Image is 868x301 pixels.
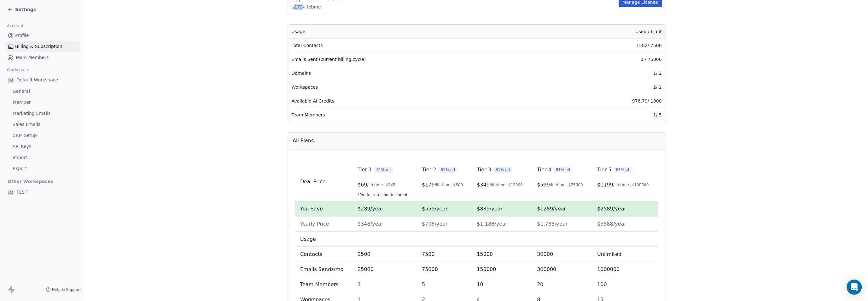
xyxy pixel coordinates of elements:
[5,176,56,186] span: Other Workspaces
[568,182,583,187] span: $ 25000
[8,189,14,195] img: logo_con%20trasparenza.png
[288,52,548,66] td: Emails Sent (current billing cycle)
[5,141,80,152] a: API Keys
[537,181,550,189] span: $ 599
[439,167,457,173] span: 81% off
[422,166,436,174] span: Tier 2
[5,119,80,130] a: Sales Emails
[52,287,81,292] span: Help & Support
[293,137,314,145] span: All Plans
[5,130,80,141] a: CRM Setup
[358,281,361,287] span: 1
[613,182,629,187] span: /lifetime
[288,25,548,38] th: Usage
[489,182,505,187] span: /lifetime
[5,152,80,163] a: Import
[548,94,666,108] td: 976.79 / 1000
[537,251,553,257] span: 30000
[5,41,80,52] a: Billing & Subscription
[288,108,548,122] td: Team Members
[15,43,62,50] span: Billing & Subscription
[548,25,666,38] th: Used / Limit
[16,77,58,83] span: Default Workspace
[358,166,372,174] span: Tier 1
[537,206,566,212] span: $1289/year
[358,221,383,227] span: $348/year
[292,4,617,10] span: $ 179 / lifetime
[288,66,548,80] td: Domains
[367,182,383,187] span: /lifetime
[295,262,352,277] td: Emails Sends/mo
[614,167,632,173] span: 81% off
[300,236,316,242] span: Usage
[537,266,556,272] span: 300000
[8,77,14,83] img: logo_con%20trasparenza.png
[477,266,496,272] span: 150000
[5,97,80,108] a: Member
[15,6,36,13] span: Settings
[537,166,551,174] span: Tier 4
[537,281,543,287] span: 20
[548,38,666,52] td: 1582 / 7500
[477,281,483,287] span: 10
[422,251,434,257] span: 7500
[15,32,29,39] span: Profile
[453,182,463,187] span: $ 500
[477,206,503,212] span: $889/year
[13,121,40,128] span: Sales Emails
[358,206,383,212] span: $289/year
[477,181,490,189] span: $ 349
[386,182,395,187] span: $ 245
[493,167,512,173] span: 81% off
[5,108,80,119] a: Marketing Emails
[300,206,323,212] span: You Save
[300,179,326,185] span: Deal Price
[358,192,412,198] span: *Pro features not included
[13,88,30,95] span: General
[13,110,50,117] span: Marketing Emails
[597,181,613,189] span: $ 1199
[295,277,352,292] td: Team Members
[422,281,425,287] span: 5
[15,54,49,61] span: Team Members
[358,266,374,272] span: 25000
[508,182,522,187] span: $ 12000
[548,52,666,66] td: 0 / 75000
[477,166,491,174] span: Tier 3
[537,221,568,227] span: $1,788/year
[434,182,450,187] span: /lifetime
[422,181,434,189] span: $ 179
[548,80,666,94] td: 2 / 2
[554,167,572,173] span: 81% off
[13,165,27,172] span: Export
[477,221,507,227] span: $1,188/year
[13,143,31,150] span: API Keys
[847,280,862,295] div: Open Intercom Messenger
[374,167,393,173] span: 81% off
[597,206,626,212] span: $2589/year
[358,181,367,189] span: $ 69
[477,251,493,257] span: 15000
[597,251,621,257] span: Unlimited
[4,21,26,31] span: Account
[358,251,370,257] span: 2500
[288,80,548,94] td: Workspaces
[46,287,81,292] a: Help & Support
[288,38,548,52] td: Total Contacts
[13,154,27,161] span: Import
[5,52,80,63] a: Team Members
[5,163,80,174] a: Export
[13,99,31,106] span: Member
[550,182,565,187] span: /lifetime
[597,281,607,287] span: 100
[632,182,649,187] span: $ 100000
[288,94,548,108] td: Available AI Credits
[422,206,447,212] span: $559/year
[548,108,666,122] td: 1 / 5
[597,221,626,227] span: $3588/year
[422,266,438,272] span: 75000
[300,221,329,227] span: Yearly Price
[295,247,352,262] td: Contacts
[4,65,32,74] span: Workspace
[16,189,27,195] span: TEST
